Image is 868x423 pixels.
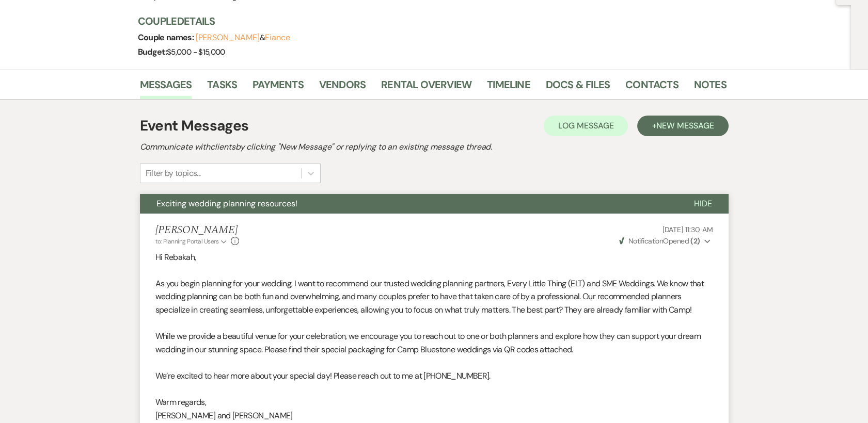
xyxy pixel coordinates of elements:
a: Contacts [625,76,678,99]
span: Couple names: [138,32,196,43]
span: [DATE] 11:30 AM [662,225,713,234]
span: Hide [694,198,712,209]
a: Vendors [319,76,366,99]
span: to: Planning Portal Users [155,237,219,246]
span: Notification [628,236,663,246]
span: As you begin planning for your wedding, I want to recommend our trusted wedding planning partners... [155,278,704,315]
span: Warm regards, [155,397,207,408]
a: Rental Overview [381,76,471,99]
div: Filter by topics... [146,167,201,180]
a: Notes [694,76,727,99]
button: to: Planning Portal Users [155,237,229,246]
button: Fiance [265,34,290,42]
button: NotificationOpened (2) [618,236,713,247]
a: Payments [252,76,304,99]
button: Hide [677,194,729,214]
strong: ( 2 ) [690,236,700,246]
h5: [PERSON_NAME] [155,224,240,237]
a: Timeline [487,76,530,99]
span: We’re excited to hear more about your special day! Please reach out to me at [PHONE_NUMBER]. [155,370,491,381]
span: Budget: [138,46,167,57]
span: Log Message [558,120,613,131]
a: Tasks [207,76,237,99]
button: Log Message [544,116,628,136]
p: Hi Rebakah, [155,251,713,264]
span: $5,000 - $15,000 [167,47,225,57]
button: [PERSON_NAME] [196,34,260,42]
span: & [196,32,290,43]
span: New Message [656,120,714,131]
button: +New Message [637,116,728,136]
span: While we provide a beautiful venue for your celebration, we encourage you to reach out to one or ... [155,331,701,355]
a: Docs & Files [546,76,610,99]
h1: Event Messages [140,115,249,137]
a: Messages [140,76,192,99]
h2: Communicate with clients by clicking "New Message" or replying to an existing message thread. [140,141,729,153]
span: Exciting wedding planning resources! [156,198,297,209]
span: Opened [619,236,700,246]
span: [PERSON_NAME] and [PERSON_NAME] [155,410,293,421]
h3: Couple Details [138,14,716,28]
button: Exciting wedding planning resources! [140,194,677,214]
